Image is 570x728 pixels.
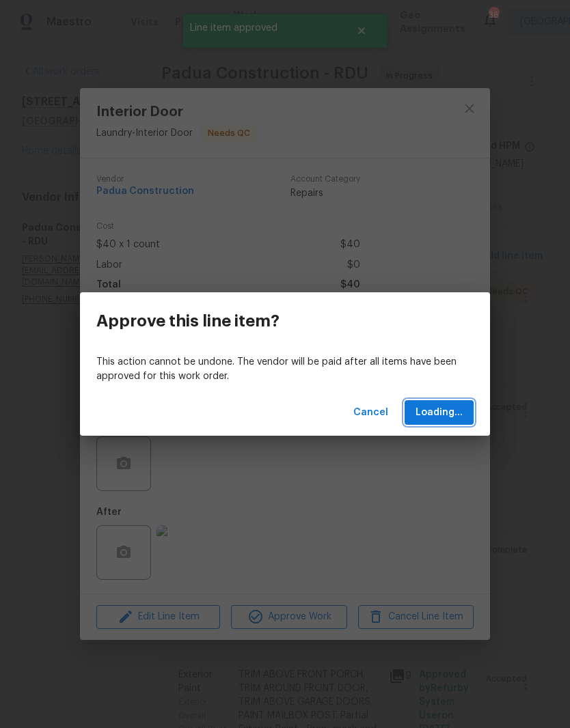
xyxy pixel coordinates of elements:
button: Cancel [348,400,394,425]
h3: Approve this line item? [96,311,280,331]
button: Loading... [405,400,474,425]
p: This action cannot be undone. The vendor will be paid after all items have been approved for this... [96,355,474,384]
span: Cancel [353,404,388,421]
span: Loading... [416,404,463,421]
